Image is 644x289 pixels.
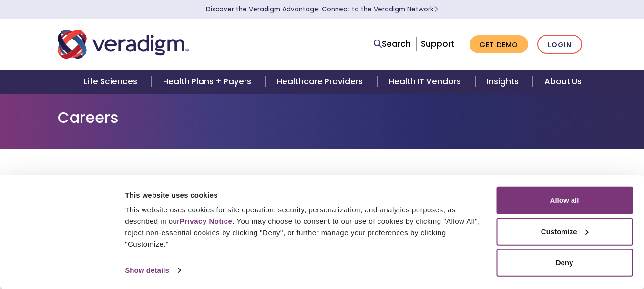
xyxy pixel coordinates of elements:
[421,38,454,50] a: Support
[496,187,633,214] button: Allow all
[58,29,189,60] img: Veradigm logo
[125,189,485,200] div: This website uses cookies
[72,70,152,94] a: Life Sciences
[266,70,377,94] a: Healthcare Providers
[496,218,633,245] button: Customize
[125,204,485,250] div: This website uses cookies for site operation, security, personalization, and analytics purposes, ...
[470,35,528,54] a: Get Demo
[374,38,411,50] a: Search
[537,35,582,54] a: Login
[378,70,475,94] a: Health IT Vendors
[58,109,587,127] h1: Careers
[180,217,232,225] a: Privacy Notice
[533,70,593,94] a: About Us
[496,249,633,277] button: Deny
[206,5,438,14] a: Discover the Veradigm Advantage: Connect to the Veradigm NetworkLearn More
[125,263,180,278] a: Show details
[434,5,438,14] span: Learn More
[475,70,533,94] a: Insights
[152,70,266,94] a: Health Plans + Payers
